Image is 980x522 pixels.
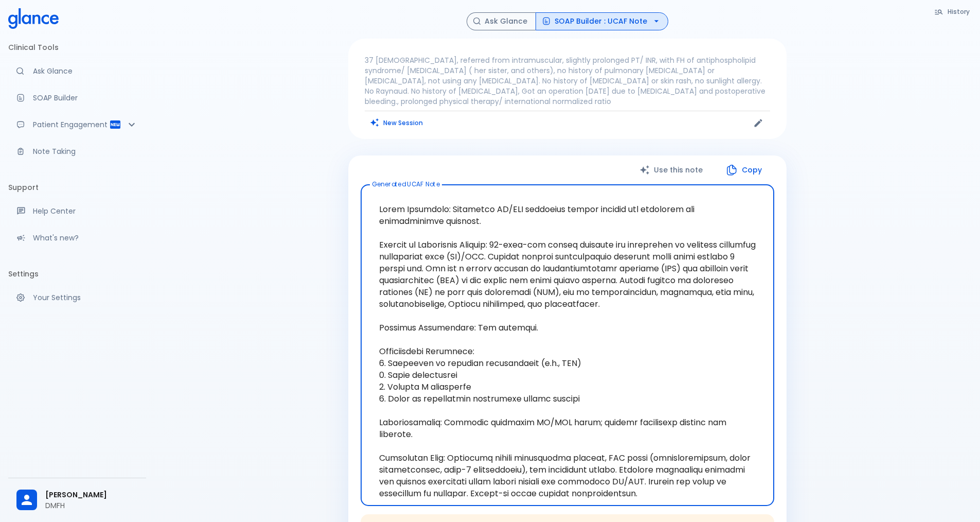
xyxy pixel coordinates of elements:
[368,193,767,498] textarea: Lorem Ipsumdolo: Sitametco AD/ELI seddoeius tempor incidid utl etdolorem ali enimadminimve quisno...
[536,12,668,30] button: SOAP Builder : UCAF Note
[8,200,146,222] a: Get help from our support team
[33,233,138,243] p: What's new?
[8,262,146,286] li: Settings
[8,227,146,249] div: Recent updates and feature releases
[33,206,138,216] p: Help Center
[8,482,146,518] div: [PERSON_NAME]DMFH
[929,4,976,19] button: History
[751,115,766,131] button: Edit
[372,180,440,188] label: Generated UCAF Note
[8,286,146,309] a: Manage your settings
[629,160,715,181] button: Use this note
[33,292,138,303] p: Your Settings
[365,55,770,107] p: 37 [DEMOGRAPHIC_DATA], referred from intramuscular, slightly prolonged PT/ INR, with FH of antiph...
[8,175,146,200] li: Support
[467,12,536,30] button: Ask Glance
[8,60,146,82] a: Moramiz: Find ICD10AM codes instantly
[365,115,429,130] button: Clears all inputs and results.
[715,160,774,181] button: Copy
[33,93,138,103] p: SOAP Builder
[8,113,146,136] div: Patient Reports & Referrals
[33,119,109,130] p: Patient Engagement
[8,86,146,109] a: Docugen: Compose a clinical documentation in seconds
[8,140,146,163] a: Advanced note-taking
[45,500,138,511] p: DMFH
[33,66,138,76] p: Ask Glance
[33,146,138,156] p: Note Taking
[45,490,138,500] span: [PERSON_NAME]
[8,35,146,60] li: Clinical Tools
